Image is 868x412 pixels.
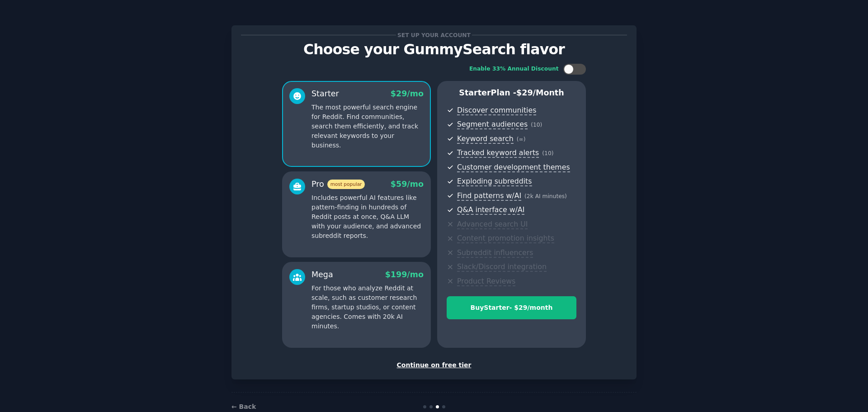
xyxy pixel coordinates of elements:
span: Exploding subreddits [457,177,532,186]
p: Includes powerful AI features like pattern-finding in hundreds of Reddit posts at once, Q&A LLM w... [311,193,424,241]
div: Continue on free tier [241,360,627,370]
span: Subreddit influencers [457,248,533,258]
span: $ 29 /month [516,88,564,97]
span: $ 59 /mo [391,180,424,189]
div: Enable 33% Annual Discount [469,65,559,73]
span: Advanced search UI [457,220,528,229]
p: Starter Plan - [447,87,576,99]
span: Slack/Discord integration [457,262,547,272]
p: Choose your GummySearch flavor [241,42,627,57]
div: Mega [311,269,333,280]
span: Content promotion insights [457,234,554,243]
span: Set up your account [396,30,472,40]
p: For those who analyze Reddit at scale, such as customer research firms, startup studios, or conte... [311,284,424,331]
span: ( ∞ ) [517,136,526,142]
div: Buy Starter - $ 29 /month [447,303,576,313]
span: $ 29 /mo [391,89,424,98]
span: Product Reviews [457,277,515,286]
p: The most powerful search engine for Reddit. Find communities, search them efficiently, and track ... [311,103,424,150]
span: Q&A interface w/AI [457,205,524,215]
div: Starter [311,88,339,99]
span: Tracked keyword alerts [457,148,539,158]
div: Pro [311,179,365,190]
span: ( 2k AI minutes ) [524,193,567,199]
button: BuyStarter- $29/month [447,296,576,319]
span: ( 10 ) [542,150,553,156]
span: Find patterns w/AI [457,191,521,201]
span: ( 10 ) [531,122,542,128]
a: ← Back [231,403,256,410]
span: most popular [327,180,365,189]
span: $ 199 /mo [385,270,424,279]
span: Keyword search [457,134,514,144]
span: Customer development themes [457,163,570,172]
span: Segment audiences [457,120,528,129]
span: Discover communities [457,106,536,115]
